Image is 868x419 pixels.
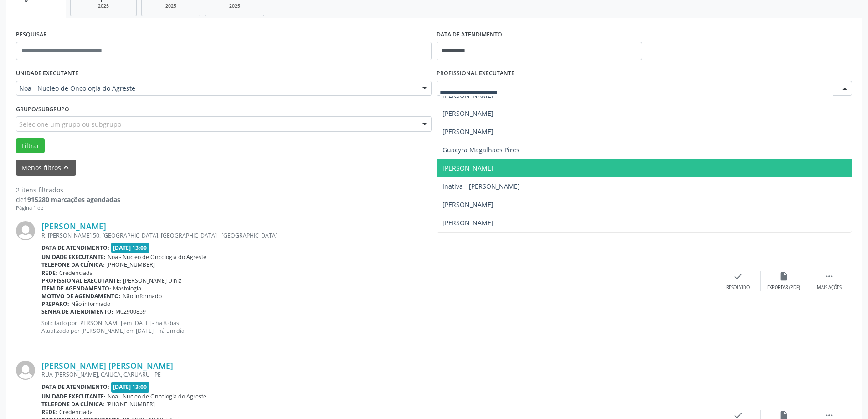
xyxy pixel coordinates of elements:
span: Noa - Nucleo de Oncologia do Agreste [108,393,206,400]
b: Unidade executante: [41,253,106,261]
i:  [824,271,834,281]
span: Noa - Nucleo de Oncologia do Agreste [108,253,206,261]
span: Mastologia [113,285,141,292]
strong: 1915280 marcações agendadas [24,195,120,204]
span: [PERSON_NAME] [442,109,493,118]
span: Noa - Nucleo de Oncologia do Agreste [19,84,413,93]
span: Não informado [71,300,110,308]
span: [PERSON_NAME] [442,164,493,172]
span: Credenciada [59,408,93,416]
b: Data de atendimento: [41,383,109,391]
div: 2025 [148,3,194,10]
label: PROFISSIONAL EXECUTANTE [437,67,514,81]
label: Grupo/Subgrupo [16,102,69,116]
b: Senha de atendimento: [41,308,113,316]
span: [DATE] 13:00 [111,243,149,253]
label: UNIDADE EXECUTANTE [16,67,78,81]
span: M02900859 [115,308,146,316]
img: img [16,221,35,240]
label: PESQUISAR [16,28,47,42]
span: Inativa - [PERSON_NAME] [442,182,520,191]
div: R. [PERSON_NAME] 50, [GEOGRAPHIC_DATA], [GEOGRAPHIC_DATA] - [GEOGRAPHIC_DATA] [41,232,715,239]
button: Filtrar [16,138,45,154]
i: insert_drive_file [779,271,789,281]
b: Data de atendimento: [41,244,109,252]
img: img [16,361,35,380]
span: [PERSON_NAME] [442,200,493,209]
a: [PERSON_NAME] [PERSON_NAME] [41,361,173,371]
div: RUA [PERSON_NAME], CAIUCA, CARUARU - PE [41,371,715,378]
label: DATA DE ATENDIMENTO [437,28,502,42]
span: [DATE] 13:00 [111,382,149,392]
i: keyboard_arrow_up [61,162,71,172]
i: check [733,271,743,281]
div: Exportar (PDF) [767,285,800,291]
span: [PHONE_NUMBER] [106,400,155,408]
div: 2 itens filtrados [16,185,120,195]
b: Item de agendamento: [41,285,111,292]
a: [PERSON_NAME] [41,221,106,231]
div: Resolvido [726,285,750,291]
span: [PERSON_NAME] [442,218,493,227]
span: [PERSON_NAME] Diniz [123,277,181,285]
div: Mais ações [817,285,842,291]
span: [PHONE_NUMBER] [106,261,155,269]
span: Não informado [123,292,162,300]
b: Unidade executante: [41,393,106,400]
b: Motivo de agendamento: [41,292,121,300]
b: Rede: [41,269,57,277]
div: 2025 [212,3,257,10]
b: Telefone da clínica: [41,400,104,408]
span: Credenciada [59,269,93,277]
span: Guacyra Magalhaes Pires [442,145,519,154]
span: Selecione um grupo ou subgrupo [19,119,121,129]
div: Página 1 de 1 [16,204,120,212]
b: Rede: [41,408,57,416]
b: Preparo: [41,300,69,308]
span: [PERSON_NAME] [442,127,493,136]
button: Menos filtroskeyboard_arrow_up [16,160,76,176]
div: 2025 [77,3,130,10]
b: Profissional executante: [41,277,121,285]
div: de [16,195,120,204]
b: Telefone da clínica: [41,261,104,269]
p: Solicitado por [PERSON_NAME] em [DATE] - há 8 dias Atualizado por [PERSON_NAME] em [DATE] - há um... [41,319,715,335]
